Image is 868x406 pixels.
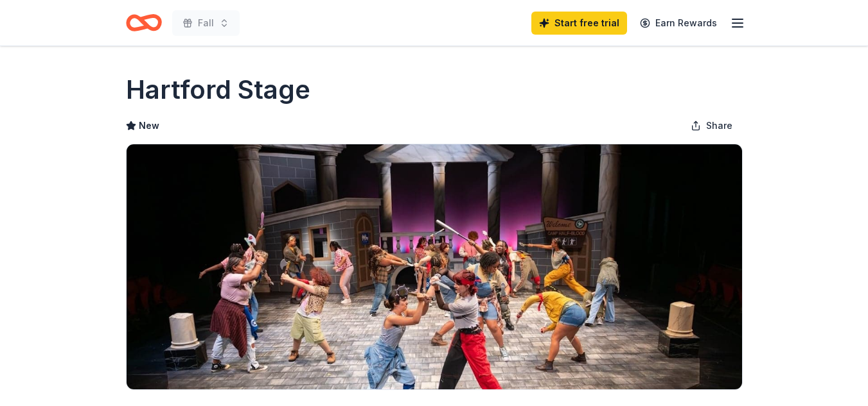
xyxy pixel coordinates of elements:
h1: Hartford Stage [126,72,310,108]
img: Image for Hartford Stage [127,144,742,389]
button: Share [680,113,743,139]
span: New [139,118,159,133]
a: Start free trial [531,12,627,35]
button: Fall [172,10,240,36]
a: Earn Rewards [632,12,725,35]
span: Share [706,118,732,133]
a: Home [126,8,162,38]
span: Fall [198,15,214,31]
